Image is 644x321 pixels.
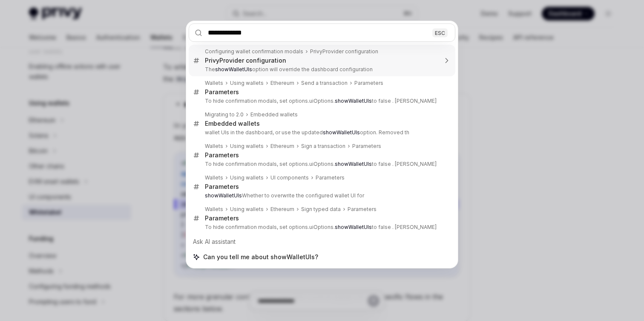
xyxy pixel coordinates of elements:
div: Using wallets [230,143,264,150]
div: Parameters [348,206,377,213]
div: Parameters [316,174,345,181]
div: Sign typed data [301,206,341,213]
div: Send a transaction [301,80,348,87]
div: Embedded wallets [250,111,298,118]
b: showWalletUIs [323,129,360,136]
div: Sign a transaction [301,143,345,150]
div: Ethereum [270,80,294,87]
b: showWalletUIs [215,66,252,72]
div: Parameters [205,183,239,191]
p: The option will override the dashboard configuration [205,66,437,73]
div: ESC [432,28,448,37]
div: Using wallets [230,80,264,87]
div: Parameters [205,151,239,159]
div: PrivyProvider configuration [310,48,378,55]
b: showWalletUIs [335,161,372,167]
div: Parameters [205,88,239,96]
div: Migrating to 2.0 [205,111,244,118]
p: To hide confirmation modals, set options.uiOptions. to false . [PERSON_NAME] [205,98,437,104]
div: Using wallets [230,206,264,213]
div: Embedded wallets [205,120,260,127]
b: showWalletUIs [335,98,372,104]
div: Wallets [205,143,223,150]
div: Parameters [354,80,383,87]
div: Wallets [205,174,223,181]
div: Wallets [205,206,223,213]
div: Parameters [352,143,381,150]
div: Using wallets [230,174,264,181]
div: Ethereum [270,143,294,150]
b: showWalletUIs [335,224,372,230]
div: Ask AI assistant [189,234,455,249]
div: Configuring wallet confirmation modals [205,48,303,55]
div: Wallets [205,80,223,87]
div: Ethereum [270,206,294,213]
span: Can you tell me about showWalletUIs? [203,253,318,261]
div: UI components [270,174,309,181]
p: wallet UIs in the dashboard, or use the updated option. Removed th [205,129,437,136]
p: To hide confirmation modals, set options.uiOptions. to false . [PERSON_NAME] [205,224,437,231]
p: Whether to overwrite the configured wallet UI for [205,192,437,199]
p: To hide confirmation modals, set options.uiOptions. to false . [PERSON_NAME] [205,161,437,168]
div: Parameters [205,214,239,222]
b: showWalletUIs [205,192,242,199]
div: PrivyProvider configuration [205,57,286,64]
